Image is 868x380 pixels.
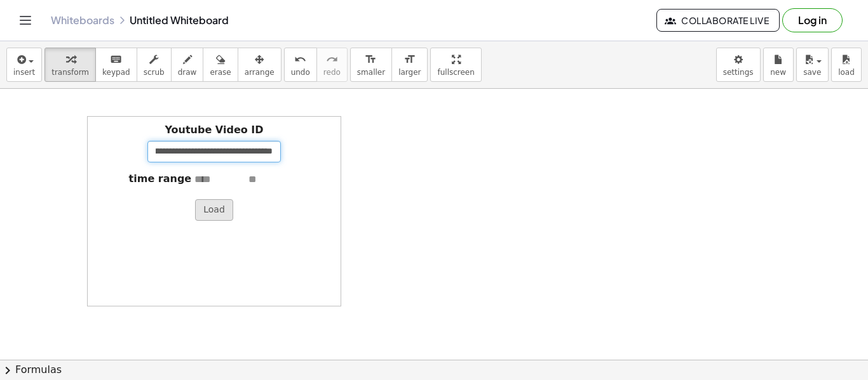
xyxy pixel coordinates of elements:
span: insert [13,68,35,77]
button: Collaborate Live [656,9,780,32]
i: undo [294,52,306,67]
span: redo [323,68,341,77]
button: draw [171,48,204,82]
span: scrub [144,68,165,77]
button: save [796,48,829,82]
button: fullscreen [430,48,481,82]
span: Collaborate Live [667,15,769,26]
button: keyboardkeypad [95,48,137,82]
span: draw [178,68,197,77]
i: format_size [403,52,416,67]
label: Youtube Video ID [165,123,263,138]
button: arrange [238,48,281,82]
label: time range [129,172,192,187]
i: keyboard [110,52,122,67]
button: format_sizelarger [391,48,428,82]
span: larger [398,68,421,77]
span: save [803,68,821,77]
a: Whiteboards [51,14,114,27]
i: format_size [365,52,377,67]
span: erase [210,68,231,77]
span: load [838,68,855,77]
button: Log in [782,8,843,32]
button: new [763,48,794,82]
span: fullscreen [437,68,474,77]
button: scrub [137,48,172,82]
span: arrange [245,68,275,77]
span: transform [51,68,89,77]
button: Load [195,199,233,221]
button: load [831,48,862,82]
span: undo [291,68,310,77]
button: Toggle navigation [15,10,36,30]
button: transform [44,48,96,82]
span: smaller [357,68,385,77]
button: settings [716,48,761,82]
span: keypad [102,68,130,77]
button: redoredo [316,48,348,82]
i: redo [326,52,338,67]
span: new [770,68,786,77]
button: insert [6,48,42,82]
button: erase [203,48,238,82]
button: format_sizesmaller [350,48,392,82]
span: settings [723,68,754,77]
button: undoundo [284,48,317,82]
